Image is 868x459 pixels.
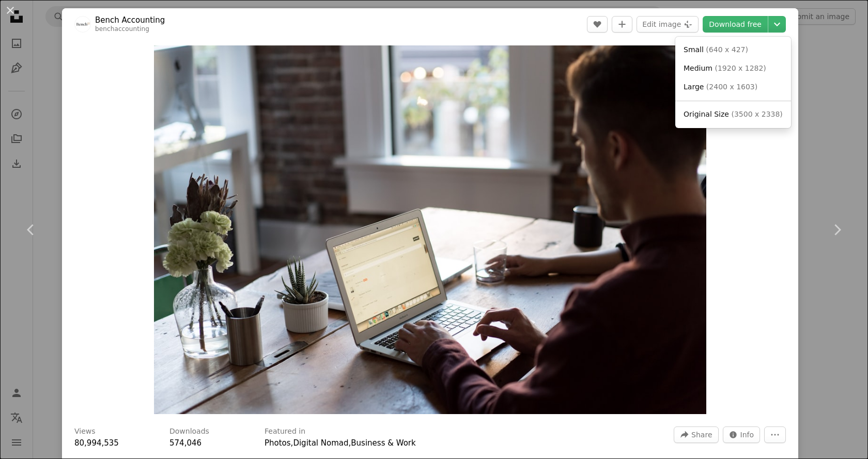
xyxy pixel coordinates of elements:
[684,110,729,118] span: Original Size
[731,110,782,118] span: ( 3500 x 2338 )
[684,64,712,72] span: Medium
[684,45,704,54] span: Small
[706,45,748,54] span: ( 640 x 427 )
[684,83,704,91] span: Large
[675,37,791,128] div: Choose download size
[768,16,786,33] button: Choose download size
[715,64,766,72] span: ( 1920 x 1282 )
[706,83,757,91] span: ( 2400 x 1603 )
